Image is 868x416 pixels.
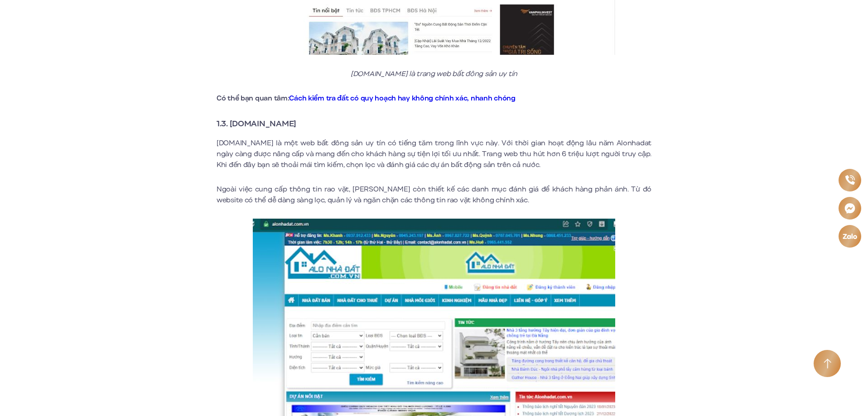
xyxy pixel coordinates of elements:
[217,138,651,170] p: [DOMAIN_NAME] là một web bất đông sản uy tín có tiếng tăm trong lĩnh vực này. Với thời gian hoạt ...
[217,118,296,129] strong: 1.3. [DOMAIN_NAME]
[842,232,858,239] img: Zalo icon
[844,202,856,214] img: Messenger icon
[217,93,516,103] strong: Có thể bạn quan tâm:
[824,359,831,369] img: Arrow icon
[844,175,855,186] img: Phone icon
[351,69,517,79] em: [DOMAIN_NAME] là trang web bất đông sản uy tín
[289,93,515,103] a: Cách kiểm tra đất có quy hoạch hay không chính xác, nhanh chóng
[217,184,651,206] p: Ngoài việc cung cấp thông tin rao vặt, [PERSON_NAME] còn thiết kế các danh mục đánh giá để khách ...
